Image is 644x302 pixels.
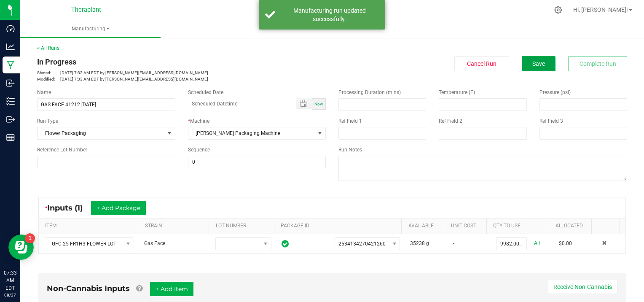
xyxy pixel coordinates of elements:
[6,61,15,69] inline-svg: Manufacturing
[559,240,572,246] span: $0.00
[47,203,91,213] span: Inputs (1)
[91,201,146,215] button: + Add Package
[216,223,271,229] a: LOT NUMBERSortable
[188,147,210,153] span: Sequence
[568,56,627,71] button: Complete Run
[25,233,35,243] iframe: Resource center unread badge
[4,269,16,292] p: 07:33 AM EDT
[4,292,16,298] p: 08/27
[338,89,401,95] span: Processing Duration (mins)
[136,284,142,293] a: Add Non-Cannabis items that were also consumed in the run (e.g. gloves and packaging); Also add N...
[548,280,617,294] button: Receive Non-Cannabis
[188,89,223,95] span: Scheduled Date
[37,56,326,67] div: In Progress
[338,241,386,247] span: 2534134270421260
[539,89,571,95] span: Pressure (psi)
[522,56,555,71] button: Save
[38,127,164,139] span: Flower Packaging
[439,118,462,124] span: Ref Field 2
[37,45,59,51] a: < All Runs
[37,76,60,82] span: Modified:
[439,89,475,95] span: Temperature (F)
[37,76,326,82] p: [DATE] 7:33 AM EDT by [PERSON_NAME][EMAIL_ADDRESS][DOMAIN_NAME]
[45,223,135,229] a: ITEMSortable
[580,60,616,67] span: Complete Run
[451,223,483,229] a: Unit CostSortable
[37,147,87,153] span: Reference Lot Number
[71,6,101,13] span: Theraplant
[408,223,441,229] a: AVAILABLESortable
[145,223,206,229] a: STRAINSortable
[44,237,134,250] span: NO DATA FOUND
[8,235,34,260] iframe: Resource center
[6,97,15,105] inline-svg: Inventory
[532,60,545,67] span: Save
[493,223,545,229] a: QTY TO USESortable
[555,223,588,229] a: Allocated CostSortable
[553,6,563,14] div: Manage settings
[190,118,209,124] span: Machine
[37,70,60,76] span: Started:
[20,25,161,32] span: Manufacturing
[467,60,496,67] span: Cancel Run
[20,20,161,38] a: Manufacturing
[539,118,563,124] span: Ref Field 3
[47,284,130,293] span: Non-Cannabis Inputs
[281,223,398,229] a: PACKAGE IDSortable
[6,43,15,51] inline-svg: Analytics
[314,102,323,106] span: Now
[6,24,15,33] inline-svg: Dashboard
[37,117,58,125] span: Run Type
[37,70,326,76] p: [DATE] 7:33 AM EDT by [PERSON_NAME][EMAIL_ADDRESS][DOMAIN_NAME]
[338,118,362,124] span: Ref Field 1
[598,223,617,229] a: Sortable
[280,6,379,23] div: Manufacturing run updated successfully.
[534,237,540,249] a: All
[37,89,51,95] span: Name
[573,6,628,13] span: Hi, [PERSON_NAME]!
[144,240,165,246] span: Gas Face
[338,147,362,153] span: Run Notes
[6,115,15,124] inline-svg: Outbound
[44,238,123,250] span: GFC-25-FR1H3-FLOWER LOT
[453,240,454,246] span: -
[296,98,312,109] span: Toggle popup
[188,98,287,109] input: Scheduled Datetime
[6,79,15,87] inline-svg: Inbound
[188,127,315,139] span: [PERSON_NAME] Packaging Machine
[426,240,429,246] span: g
[6,133,15,142] inline-svg: Reports
[282,239,289,249] span: In Sync
[410,240,425,246] span: 35238
[150,282,193,296] button: + Add Item
[454,56,509,71] button: Cancel Run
